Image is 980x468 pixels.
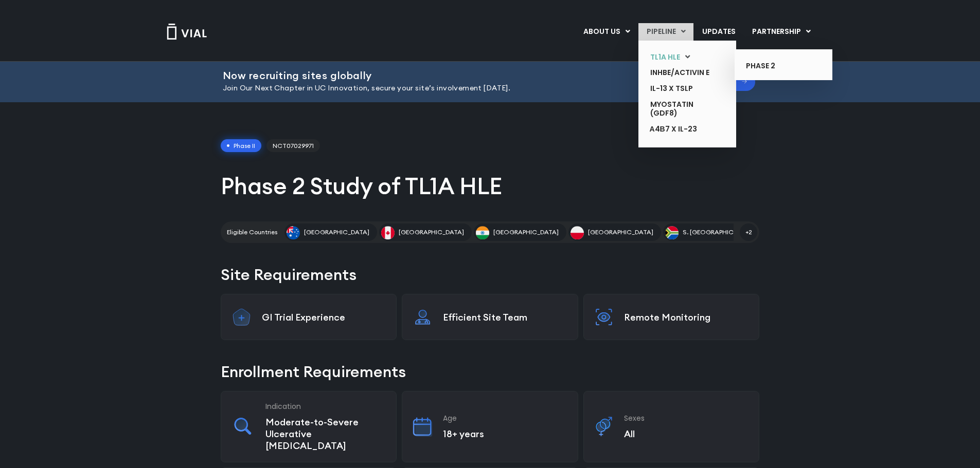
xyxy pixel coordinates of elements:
[744,23,819,41] a: PARTNERSHIPMenu Toggle
[223,83,648,94] p: Join Our Next Chapter in UC Innovation, secure your site’s involvement [DATE].
[221,264,759,286] h2: Site Requirements
[221,171,759,201] h1: Phase 2 Study of TL1A HLE
[624,311,749,323] p: Remote Monitoring
[443,414,567,423] h3: Age
[381,226,395,239] img: Canada
[223,70,648,81] h2: Now recruiting sites globally
[399,228,464,237] span: [GEOGRAPHIC_DATA]
[227,228,277,237] h2: Eligible Countries
[638,23,693,41] a: PIPELINEMenu Toggle
[642,97,717,121] a: MYOSTATIN (GDF8)
[683,228,755,237] span: S. [GEOGRAPHIC_DATA]
[221,139,261,153] span: Phase II
[588,228,653,237] span: [GEOGRAPHIC_DATA]
[443,311,567,323] p: Efficient Site Team
[738,58,813,74] a: PHASE 2
[624,414,749,423] h3: Sexes
[287,226,300,239] img: Australia
[642,49,717,65] a: TL1A HLEMenu Toggle
[265,402,386,411] h3: Indication
[221,361,759,383] h2: Enrollment Requirements
[571,226,584,239] img: Poland
[265,416,386,452] p: Moderate-to-Severe Ulcerative [MEDICAL_DATA]
[166,24,207,40] img: Vial Logo
[694,23,743,41] a: UPDATES
[443,428,567,440] p: 18+ years
[642,65,717,81] a: INHBE/ACTIVIN E
[624,428,749,440] p: All
[476,226,489,239] img: India
[642,121,717,138] a: α4β7 x IL-23
[304,228,369,237] span: [GEOGRAPHIC_DATA]
[262,311,386,323] p: GI Trial Experience
[266,139,320,153] span: NCT07029971
[642,81,717,97] a: IL-13 x TSLP
[740,223,757,241] span: +2
[575,23,638,41] a: ABOUT USMenu Toggle
[665,226,679,239] img: S. Africa
[493,228,559,237] span: [GEOGRAPHIC_DATA]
